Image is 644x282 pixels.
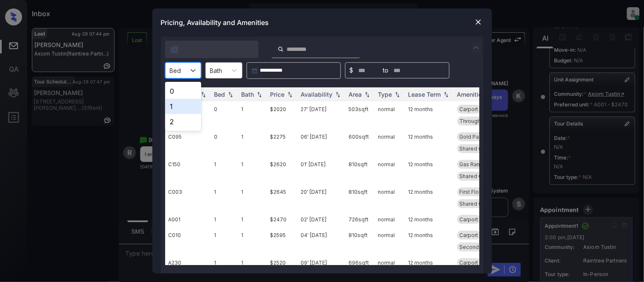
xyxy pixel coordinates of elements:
td: 12 months [405,101,454,129]
td: 0 [211,101,238,129]
span: First Floor [460,189,484,195]
td: $2645 [267,184,298,212]
td: 1 [238,212,267,227]
td: normal [375,101,405,129]
td: $2620 [267,156,298,184]
span: Throughout Plan... [460,118,505,124]
img: close [474,18,483,26]
td: 12 months [405,184,454,212]
span: $ [350,66,354,75]
img: sorting [442,92,450,98]
td: 02' [DATE] [298,212,346,227]
td: 12 months [405,227,454,255]
img: sorting [363,92,371,98]
span: Shared Garage [460,145,497,152]
span: Carport [460,106,478,112]
div: 1 [165,99,201,114]
td: $2470 [267,212,298,227]
div: Amenities [457,91,486,98]
span: Second Floor [460,244,493,250]
td: 810 sqft [346,156,375,184]
img: icon-zuma [278,45,284,53]
span: Carport [460,260,478,266]
img: sorting [393,92,402,98]
td: C150 [165,156,211,184]
div: 2 [165,114,201,129]
td: 01' [DATE] [298,156,346,184]
td: C010 [165,227,211,255]
div: Availability [301,91,333,98]
td: 1 [211,184,238,212]
span: Gas Range [460,161,487,168]
span: Carport [460,232,478,238]
td: 1 [211,156,238,184]
td: 06' [DATE] [298,129,346,156]
span: Shared Garage [460,173,497,179]
td: 503 sqft [346,101,375,129]
td: 600 sqft [346,129,375,156]
td: 810 sqft [346,184,375,212]
td: 0 [211,129,238,156]
td: 12 months [405,212,454,227]
td: 20' [DATE] [298,184,346,212]
span: to [383,66,389,75]
span: Gold Package - ... [460,134,504,140]
span: Carport [460,216,478,223]
div: Bed [214,91,225,98]
div: Price [270,91,285,98]
img: sorting [286,92,294,98]
img: sorting [334,92,342,98]
img: sorting [226,92,235,98]
td: 1 [238,227,267,255]
td: $2275 [267,129,298,156]
td: C003 [165,184,211,212]
div: 0 [165,84,201,99]
td: $2020 [267,101,298,129]
div: Area [349,91,362,98]
td: 1 [238,156,267,184]
td: normal [375,184,405,212]
span: Shared Garage [460,201,497,207]
td: 04' [DATE] [298,227,346,255]
td: 1 [211,227,238,255]
td: 27' [DATE] [298,101,346,129]
div: Bath [242,91,254,98]
td: 726 sqft [346,212,375,227]
td: 1 [238,129,267,156]
div: Pricing, Availability and Amenities [152,8,492,36]
td: $2595 [267,227,298,255]
td: 1 [211,212,238,227]
td: 12 months [405,156,454,184]
td: normal [375,156,405,184]
td: normal [375,129,405,156]
td: normal [375,212,405,227]
td: A001 [165,212,211,227]
img: icon-zuma [471,42,481,53]
td: 1 [238,184,267,212]
td: normal [375,227,405,255]
td: 12 months [405,129,454,156]
img: sorting [255,92,264,98]
img: sorting [199,92,208,98]
div: Lease Term [408,91,441,98]
td: 1 [238,101,267,129]
div: Type [378,91,392,98]
img: icon-zuma [170,45,179,54]
td: 810 sqft [346,227,375,255]
td: C095 [165,129,211,156]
